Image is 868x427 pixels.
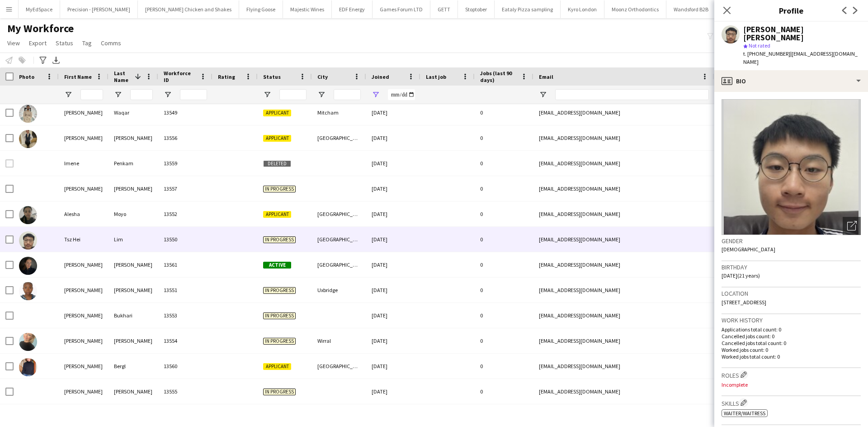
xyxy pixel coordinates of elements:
div: 13553 [158,303,212,328]
a: Tag [79,37,95,49]
img: Sheikh adil Waqar [19,105,37,123]
div: 13552 [158,202,212,226]
a: View [4,37,24,49]
div: 0 [475,227,533,252]
button: MyEdSpace [19,0,60,18]
div: Moyo [108,202,158,226]
div: Uxbridge [312,278,366,302]
div: 0 [475,151,533,176]
button: Flying Goose [239,0,283,18]
span: In progress [263,338,296,345]
div: [EMAIL_ADDRESS][DOMAIN_NAME] [533,125,714,150]
input: Status Filter Input [279,89,307,100]
button: Open Filter Menu [114,91,122,99]
span: [DATE] (21 years) [722,272,760,279]
img: Alesha Moyo [19,206,37,224]
div: [EMAIL_ADDRESS][DOMAIN_NAME] [533,227,714,252]
span: [DEMOGRAPHIC_DATA] [722,246,775,253]
span: Last Name [114,70,131,83]
h3: Skills [722,398,861,408]
span: t. [PHONE_NUMBER] [743,50,790,57]
button: Wandsford B2B [666,0,716,18]
button: [PERSON_NAME] Chicken and Shakes [138,0,239,18]
div: [DATE] [366,328,420,353]
h3: Location [722,289,861,297]
span: In progress [263,389,296,395]
img: Viviana Urrego Caro [19,130,37,148]
button: Majestic Wines [283,0,332,18]
div: [PERSON_NAME] [59,176,108,201]
div: [DATE] [366,176,420,201]
div: Alesha [59,202,108,226]
span: Applicant [263,135,291,142]
div: [GEOGRAPHIC_DATA] [312,202,366,226]
app-action-btn: Advanced filters [38,55,48,66]
div: 0 [475,125,533,150]
button: Precision - [PERSON_NAME] [60,0,138,18]
img: Lisa Bienvenu [19,333,37,351]
div: Penkam [108,151,158,176]
div: 0 [475,252,533,277]
div: [DATE] [366,100,420,125]
div: Mitcham [312,100,366,125]
div: [EMAIL_ADDRESS][DOMAIN_NAME] [533,379,714,404]
span: Active [263,262,291,269]
div: [EMAIL_ADDRESS][DOMAIN_NAME] [533,328,714,353]
div: [EMAIL_ADDRESS][DOMAIN_NAME] [533,252,714,277]
span: In progress [263,287,296,294]
div: 13555 [158,379,212,404]
div: [DATE] [366,125,420,150]
h3: Birthday [722,263,861,271]
span: Deleted [263,160,291,167]
span: View [7,39,20,47]
span: Applicant [263,211,291,218]
div: [PERSON_NAME] [108,278,158,302]
div: [PERSON_NAME] [108,176,158,201]
a: Export [25,37,50,49]
div: [DATE] [366,151,420,176]
div: 0 [475,328,533,353]
div: Bio [714,70,868,92]
button: Stoptober [458,0,495,18]
button: Open Filter Menu [372,91,380,99]
div: 13560 [158,354,212,379]
div: 13556 [158,125,212,150]
span: Email [539,73,553,80]
div: [EMAIL_ADDRESS][DOMAIN_NAME] [533,176,714,201]
span: Applicant [263,363,291,370]
span: City [317,73,328,80]
div: 0 [475,379,533,404]
div: [EMAIL_ADDRESS][DOMAIN_NAME] [533,303,714,328]
div: 0 [475,354,533,379]
h3: Gender [722,237,861,245]
span: | [EMAIL_ADDRESS][DOMAIN_NAME] [743,50,858,65]
button: EDF Energy [332,0,373,18]
input: First Name Filter Input [80,89,103,100]
div: [EMAIL_ADDRESS][DOMAIN_NAME] [533,278,714,302]
p: Cancelled jobs count: 0 [722,333,861,340]
div: Lim [108,227,158,252]
div: [EMAIL_ADDRESS][DOMAIN_NAME] [533,202,714,226]
div: [DATE] [366,252,420,277]
input: Row Selection is disabled for this row (unchecked) [5,159,14,168]
app-action-btn: Export XLSX [51,55,61,66]
div: [GEOGRAPHIC_DATA] [312,252,366,277]
div: Tsz Hei [59,227,108,252]
div: [PERSON_NAME] [PERSON_NAME] [743,25,861,42]
span: In progress [263,236,296,243]
div: [PERSON_NAME] [108,328,158,353]
span: Tag [82,39,92,47]
img: Crew avatar or photo [722,99,861,235]
div: [PERSON_NAME] [59,379,108,404]
div: [DATE] [366,227,420,252]
img: Tsz Hei Lim [19,231,37,249]
div: [GEOGRAPHIC_DATA] [312,354,366,379]
input: Joined Filter Input [388,89,415,100]
button: Games Forum LTD [373,0,430,18]
span: Comms [101,39,121,47]
img: Darcie Kane [19,257,37,275]
p: Applications total count: 0 [722,326,861,333]
div: [EMAIL_ADDRESS][DOMAIN_NAME] [533,151,714,176]
p: Incomplete [722,381,861,388]
div: Open photos pop-in [843,217,861,235]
